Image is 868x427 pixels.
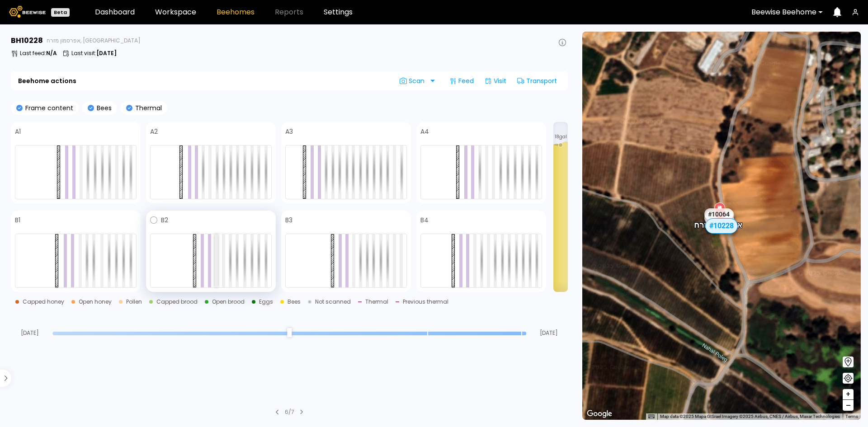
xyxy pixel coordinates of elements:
button: + [843,389,854,400]
a: Settings [324,9,353,16]
a: Terms [845,414,858,419]
h4: A2 [150,128,158,135]
div: אפרסמון מזרח [694,211,742,230]
div: Open brood [212,299,245,305]
a: Dashboard [95,9,135,16]
b: [DATE] [96,49,117,57]
img: Beewise logo [9,6,46,18]
div: Capped honey [23,299,64,305]
div: 6 / 7 [285,408,294,416]
h4: A4 [420,128,429,135]
span: [DATE] [11,330,49,336]
img: Google [585,408,614,420]
div: Capped brood [156,299,198,305]
a: Open this area in Google Maps (opens a new window) [585,408,614,420]
div: Beta [51,8,70,17]
button: Keyboard shortcuts [648,413,655,420]
div: Open honey [79,299,112,305]
h4: B3 [285,217,292,223]
span: – [846,400,851,411]
h4: A1 [15,128,21,135]
p: Last visit : [71,51,117,56]
p: Last feed : [20,51,57,56]
h4: A3 [285,128,293,135]
p: Bees [94,105,112,111]
span: [DATE] [530,330,568,336]
b: N/A [46,49,57,57]
h3: BH 10228 [11,37,43,44]
span: + [845,389,851,400]
span: אפרסמון מזרח, [GEOGRAPHIC_DATA] [47,38,141,43]
b: Beehome actions [18,78,76,84]
h4: B2 [161,217,168,223]
div: # 10064 [704,208,733,220]
div: Not scanned [315,299,351,305]
div: # 10228 [705,218,738,234]
a: Workspace [155,9,196,16]
div: Feed [446,74,477,88]
span: Scan [400,77,428,84]
a: Beehomes [217,9,255,16]
div: Visit [481,74,510,88]
h4: B1 [15,217,20,223]
p: Thermal [132,105,162,111]
div: Eggs [259,299,273,305]
button: – [843,400,854,411]
p: Frame content [23,105,73,111]
div: Thermal [365,299,388,305]
span: 18 gal [555,135,567,139]
div: Transport [514,74,561,88]
h4: B4 [420,217,429,223]
div: Bees [288,299,301,305]
div: Previous thermal [403,299,448,305]
span: Reports [275,9,303,16]
span: Map data ©2025 Mapa GISrael Imagery ©2025 Airbus, CNES / Airbus, Maxar Technologies [660,414,840,419]
div: Pollen [126,299,142,305]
